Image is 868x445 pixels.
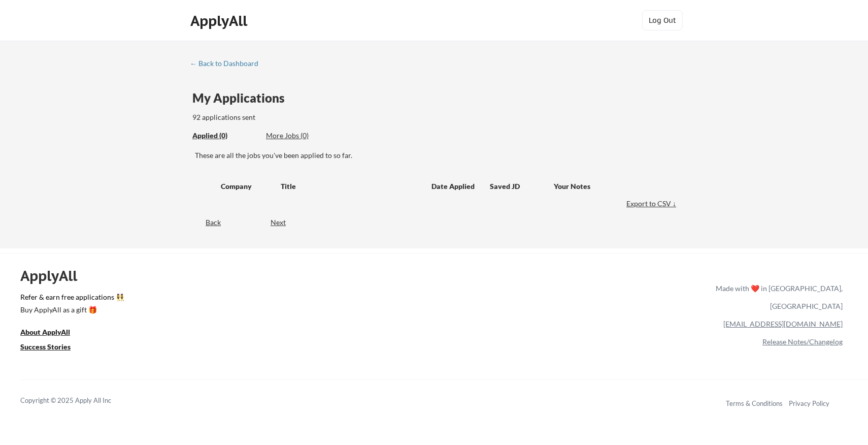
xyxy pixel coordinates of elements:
button: Log Out [642,10,683,30]
u: About ApplyAll [20,328,70,336]
a: Refer & earn free applications 👯‍♀️ [20,294,504,304]
div: Next [271,217,297,228]
div: Date Applied [431,181,476,192]
div: These are all the jobs you've been applied to so far. [192,131,258,141]
div: My Applications [192,92,293,104]
div: Copyright © 2025 Apply All Inc [20,396,137,406]
a: Terms & Conditions [726,399,783,407]
div: These are all the jobs you've been applied to so far. [195,150,679,161]
u: Success Stories [20,342,71,351]
div: These are job applications we think you'd be a good fit for, but couldn't apply you to automatica... [266,131,341,141]
a: Success Stories [20,341,84,354]
div: Applied (0) [192,131,258,141]
a: [EMAIL_ADDRESS][DOMAIN_NAME] [723,320,843,328]
div: Buy ApplyAll as a gift 🎁 [20,306,122,313]
div: Title [281,181,422,192]
div: Export to CSV ↓ [626,199,679,209]
a: Buy ApplyAll as a gift 🎁 [20,304,122,317]
div: Your Notes [554,181,670,192]
div: ApplyAll [190,12,250,29]
a: ← Back to Dashboard [190,59,266,70]
div: ← Back to Dashboard [190,60,266,67]
div: Back [190,217,221,228]
div: More Jobs (0) [266,131,341,141]
div: Saved JD [490,177,554,195]
div: Company [221,181,272,192]
a: Privacy Policy [789,399,829,407]
div: 92 applications sent [192,112,389,122]
div: Made with ❤️ in [GEOGRAPHIC_DATA], [GEOGRAPHIC_DATA] [712,279,843,315]
a: About ApplyAll [20,327,84,339]
a: Release Notes/Changelog [762,337,843,346]
div: ApplyAll [20,267,89,284]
